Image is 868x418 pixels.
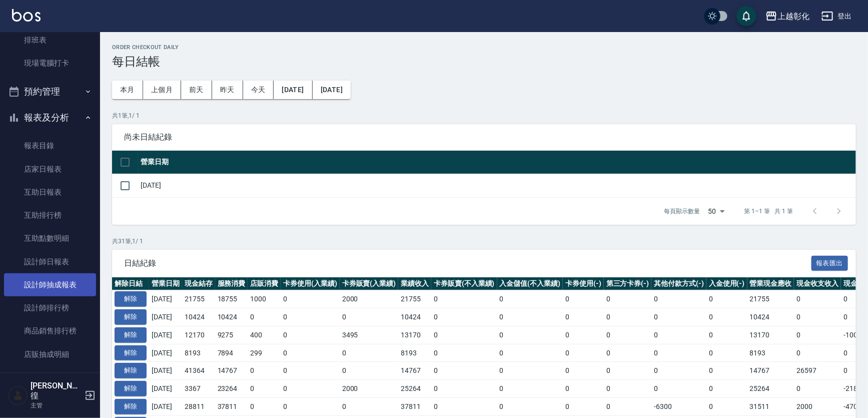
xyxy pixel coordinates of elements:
a: 設計師日報表 [4,250,96,273]
td: 0 [604,362,652,380]
td: 0 [563,308,604,326]
th: 營業日期 [138,151,856,174]
td: 18755 [215,290,248,308]
td: 0 [794,290,841,308]
td: 7894 [215,344,248,362]
a: 現場電腦打卡 [4,52,96,75]
button: [DATE] [313,81,351,99]
td: 0 [706,308,747,326]
p: 主管 [31,401,82,410]
button: 昨天 [212,81,243,99]
td: 10424 [747,308,794,326]
td: [DATE] [149,380,182,398]
td: 1000 [248,290,281,308]
td: 0 [563,344,604,362]
td: 0 [281,397,340,415]
td: 0 [497,362,563,380]
td: 0 [563,397,604,415]
td: 0 [340,362,399,380]
span: 日結紀錄 [124,258,811,268]
td: 0 [281,290,340,308]
td: 25264 [398,380,431,398]
th: 入金使用(-) [706,277,747,290]
button: 上個月 [143,81,181,99]
img: Logo [12,9,41,22]
th: 服務消費 [215,277,248,290]
th: 第三方卡券(-) [604,277,652,290]
h2: Order checkout daily [112,44,856,51]
img: Person [8,385,28,405]
td: [DATE] [149,362,182,380]
td: 0 [431,308,497,326]
td: 0 [706,362,747,380]
a: 商品銷售排行榜 [4,319,96,342]
button: 解除 [115,381,147,396]
td: 0 [651,326,706,344]
td: 12170 [182,326,215,344]
th: 營業現金應收 [747,277,794,290]
p: 第 1–1 筆 共 1 筆 [744,207,793,216]
td: 31511 [747,397,794,415]
td: 0 [794,344,841,362]
td: 0 [431,290,497,308]
button: 上越彰化 [761,6,813,27]
td: 0 [431,397,497,415]
td: 0 [248,397,281,415]
td: 0 [651,362,706,380]
a: 報表目錄 [4,134,96,157]
div: 50 [704,198,728,225]
p: 每頁顯示數量 [664,207,700,216]
button: 解除 [115,309,147,325]
button: 登出 [817,7,856,26]
td: 3367 [182,380,215,398]
th: 卡券販賣(入業績) [340,277,399,290]
a: 設計師抽成報表 [4,273,96,296]
th: 解除日結 [112,277,149,290]
button: 報表及分析 [4,105,96,131]
td: [DATE] [149,290,182,308]
td: 299 [248,344,281,362]
td: 0 [651,344,706,362]
td: [DATE] [138,174,856,197]
td: 3495 [340,326,399,344]
td: 0 [340,308,399,326]
td: 0 [431,344,497,362]
td: 0 [706,344,747,362]
h5: [PERSON_NAME]徨 [31,381,82,401]
button: 解除 [115,327,147,343]
td: 0 [706,290,747,308]
td: [DATE] [149,326,182,344]
td: 0 [563,290,604,308]
td: 0 [604,326,652,344]
th: 入金儲值(不入業績) [497,277,563,290]
button: 今天 [243,81,274,99]
td: 0 [604,344,652,362]
td: 41364 [182,362,215,380]
td: 0 [794,380,841,398]
td: 0 [604,397,652,415]
button: 解除 [115,363,147,378]
th: 營業日期 [149,277,182,290]
td: 2000 [794,397,841,415]
a: 設計師排行榜 [4,296,96,319]
button: [DATE] [274,81,312,99]
td: 0 [497,308,563,326]
a: 互助點數明細 [4,227,96,250]
td: 14767 [215,362,248,380]
a: 店家日報表 [4,158,96,181]
td: 0 [706,397,747,415]
td: 0 [497,344,563,362]
td: 9275 [215,326,248,344]
a: 排班表 [4,29,96,52]
td: 28811 [182,397,215,415]
td: 2000 [340,380,399,398]
td: 25264 [747,380,794,398]
td: 0 [248,362,281,380]
button: 客戶管理 [4,370,96,396]
button: save [736,6,756,26]
td: 0 [281,308,340,326]
td: 0 [651,290,706,308]
td: 26597 [794,362,841,380]
td: 400 [248,326,281,344]
h3: 每日結帳 [112,55,856,69]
